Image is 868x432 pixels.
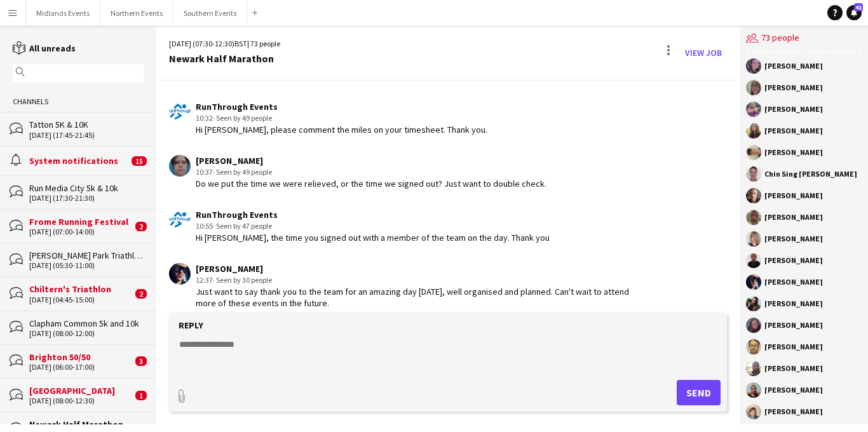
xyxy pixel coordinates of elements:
[29,182,144,194] div: Run Media City 5k & 10k
[213,167,272,177] span: · Seen by 49 people
[196,166,546,178] div: 10:37
[29,385,132,396] div: [GEOGRAPHIC_DATA]
[29,351,132,363] div: Brighton 50/50
[764,149,823,156] div: [PERSON_NAME]
[29,396,132,405] div: [DATE] (08:00-12:30)
[764,213,823,221] div: [PERSON_NAME]
[764,278,823,286] div: [PERSON_NAME]
[29,318,144,329] div: Clapham Common 5k and 10k
[29,194,144,203] div: [DATE] (17:30-21:30)
[196,178,546,189] div: Do we put the time we were relieved, or the time we signed out? Just want to double check.
[854,3,863,11] span: 41
[764,192,823,199] div: [PERSON_NAME]
[29,131,144,140] div: [DATE] (17:45-21:45)
[29,295,132,304] div: [DATE] (04:45-15:00)
[764,365,823,372] div: [PERSON_NAME]
[213,275,272,285] span: · Seen by 30 people
[196,155,546,166] div: [PERSON_NAME]
[29,283,132,295] div: Chiltern's Triathlon
[764,343,823,351] div: [PERSON_NAME]
[764,386,823,394] div: [PERSON_NAME]
[100,1,173,25] button: Northern Events
[29,250,144,261] div: [PERSON_NAME] Park Triathlon
[169,38,280,50] div: [DATE] (07:30-12:30) | 73 people
[29,119,144,130] div: Tatton 5K & 10K
[764,105,823,113] div: [PERSON_NAME]
[132,156,147,166] span: 15
[196,124,487,135] div: Hi [PERSON_NAME], please comment the miles on your timesheet. Thank you.
[764,321,823,329] div: [PERSON_NAME]
[135,222,147,231] span: 2
[196,209,550,220] div: RunThrough Events
[29,216,132,227] div: Frome Running Festival
[746,25,862,52] div: 73 people
[680,43,727,63] a: View Job
[196,274,636,286] div: 12:37
[29,227,132,236] div: [DATE] (07:00-14:00)
[26,1,100,25] button: Midlands Events
[135,289,147,299] span: 2
[213,221,272,231] span: · Seen by 47 people
[846,5,862,20] a: 41
[13,43,76,54] a: All unreads
[135,391,147,400] span: 1
[135,356,147,366] span: 3
[196,286,636,309] div: Just want to say thank you to the team for an amazing day [DATE], well organised and planned. Can...
[196,220,550,232] div: 10:55
[179,320,203,331] label: Reply
[29,419,144,430] div: Newark Half Marathon
[169,53,280,64] div: Newark Half Marathon
[196,232,550,243] div: Hi [PERSON_NAME], the time you signed out with a member of the team on the day. Thank you
[764,170,857,178] div: Chin Sing [PERSON_NAME]
[234,39,247,48] span: BST
[29,261,144,270] div: [DATE] (05:30-11:00)
[173,1,247,25] button: Southern Events
[764,408,823,415] div: [PERSON_NAME]
[764,300,823,307] div: [PERSON_NAME]
[677,380,721,405] button: Send
[196,263,636,274] div: [PERSON_NAME]
[764,235,823,243] div: [PERSON_NAME]
[213,113,272,123] span: · Seen by 49 people
[29,363,132,372] div: [DATE] (06:00-17:00)
[764,257,823,264] div: [PERSON_NAME]
[29,155,128,166] div: System notifications
[764,84,823,91] div: [PERSON_NAME]
[29,329,144,338] div: [DATE] (08:00-12:00)
[764,62,823,70] div: [PERSON_NAME]
[196,101,487,112] div: RunThrough Events
[764,127,823,135] div: [PERSON_NAME]
[196,112,487,124] div: 10:32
